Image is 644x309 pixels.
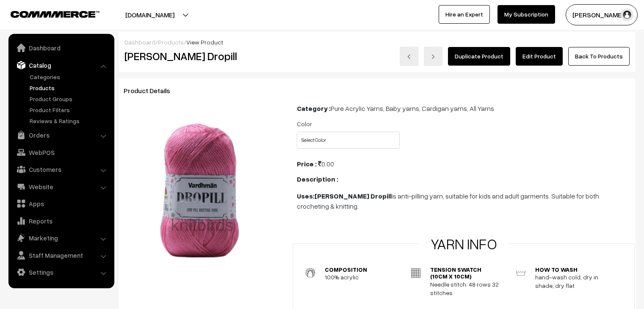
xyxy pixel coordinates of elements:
a: Marketing [11,230,111,246]
a: WebPOS [11,145,111,160]
a: Reports [11,213,111,229]
a: Orders [11,127,111,143]
b: Category : [297,104,331,113]
a: Duplicate Product [448,47,510,66]
label: Color [297,119,312,128]
img: composition-a00122c1da2aac1302aa020b1108d7f172825516087d1eb9af7d8513cc0a1361.svg [306,268,315,277]
a: Staff Management [11,248,111,263]
p: Needle stitch: 48 rows 32 stitches [430,280,500,297]
div: 0.00 [297,159,630,169]
img: right-arrow.png [431,54,436,59]
a: Product Groups [28,94,111,103]
div: / / [124,38,630,47]
img: user [621,8,633,21]
p: 100% acrylic [325,273,394,281]
button: [DOMAIN_NAME] [96,4,204,25]
span: Product Details [124,86,180,95]
b: Description : [297,175,338,183]
a: COMMMERCE [11,8,85,19]
h3: Yarn Info [419,236,509,251]
a: Reviews & Ratings [28,116,111,125]
a: Back To Products [568,47,630,66]
p: How to wash [535,266,605,273]
h2: [PERSON_NAME] Dropill [124,50,285,63]
a: Dashboard [11,40,111,55]
p: Tension swatch (10cm x 10cm) [430,266,500,281]
p: hand-wash cold, dry in shade, dry flat [535,273,605,290]
a: Products [158,39,184,46]
a: Website [11,179,111,194]
img: 169790207091446-1.png [127,107,281,282]
a: Hire an Expert [439,5,490,24]
img: washing_instructions-58da3f20b21af973d6fce8ebe94ae4abbcb113fdd85f748e08c6ae3f6d6fd8d2.svg [516,270,525,276]
img: COMMMERCE [11,11,100,17]
a: Settings [11,265,111,280]
a: Apps [11,196,111,211]
a: Product Filters [28,105,111,114]
a: Dashboard [124,39,155,46]
a: Products [28,83,111,92]
a: Categories [28,72,111,81]
button: [PERSON_NAME]… [566,4,638,25]
a: Catalog [11,58,111,73]
img: tension-2a19db80542243ec1f668c07069b0fa454de134bea923b21047aa558bcea47fd.svg [411,268,420,278]
a: Edit Product [516,47,563,66]
p: Composition [325,266,394,273]
b: Price : [297,160,317,168]
p: is anti-pilling yarn, suitable for kids and adult garments. Suitable for both crocheting & knitting. [297,191,630,211]
strong: Uses:[PERSON_NAME] Dropill [297,192,392,200]
a: My Subscription [498,5,555,24]
span: View Product [186,39,223,46]
a: Customers [11,162,111,177]
img: left-arrow.png [406,54,412,59]
div: Pure Acrylic Yarns, Baby yarns, Cardigan yarns, All Yarns [297,103,630,113]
